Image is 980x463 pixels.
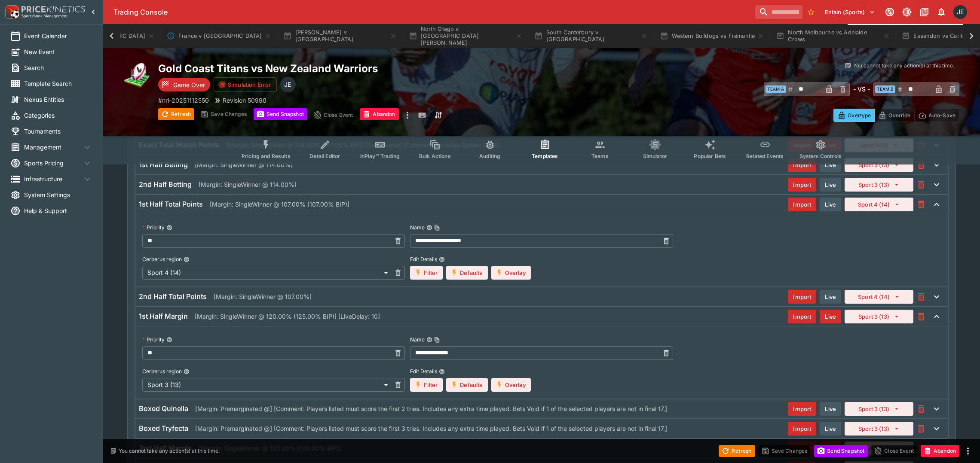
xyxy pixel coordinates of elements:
[410,368,437,375] p: Edit Details
[360,110,398,118] span: Mark an event as closed and abandoned.
[360,153,400,159] span: InPlay™ Trading
[24,63,92,72] span: Search
[820,178,841,192] button: Live
[24,127,92,136] span: Tournaments
[479,153,500,159] span: Auditing
[788,422,816,436] button: Import
[439,369,445,375] button: Edit Details
[820,5,880,19] button: Select Tenant
[24,143,82,152] span: Management
[24,95,92,104] span: Nexus Entities
[921,445,959,457] button: Abandon
[280,77,296,92] div: James Edlin
[788,178,816,192] button: Import
[184,256,190,262] button: Cerberus region
[24,79,92,88] span: Template Search
[139,180,192,189] h6: 2nd Half Betting
[874,109,914,122] button: Override
[914,109,959,122] button: Auto-Save
[916,4,932,20] button: Documentation
[655,24,769,48] button: Western Bulldogs vs Fremantle
[24,31,92,40] span: Event Calendar
[142,368,182,375] p: Cerberus region
[195,424,667,433] p: [Margin: Premarginated @] [Comment: Players listed must score the first 3 tries. Includes any ext...
[24,190,92,199] span: System Settings
[591,153,609,159] span: Teams
[771,24,895,48] button: North Melbourne vs Adelaide Crows
[402,108,413,122] button: more
[845,290,913,304] button: Sport 4 (14)
[788,402,816,416] button: Import
[446,378,487,392] button: Defaults
[845,310,913,323] button: Sport 3 (13)
[882,4,897,20] button: Connected to PK
[845,198,913,211] button: Sport 4 (14)
[820,310,841,323] button: Live
[235,134,848,164] div: Event type filters
[404,24,527,48] button: North Otago v [GEOGRAPHIC_DATA][PERSON_NAME]
[434,337,440,343] button: Copy To Clipboard
[766,85,786,93] span: Team A
[921,446,959,454] span: Mark an event as closed and abandoned.
[845,178,913,192] button: Sport 3 (13)
[532,153,558,159] span: Templates
[214,77,277,92] button: Simulation Error
[419,153,451,159] span: Bulk Actions
[888,111,910,120] p: Override
[195,160,293,169] p: [Margin: SingleWinner @ 114.00%]
[848,111,871,120] p: Overtype
[139,292,207,301] h6: 2nd Half Total Points
[928,111,955,120] p: Auto-Save
[139,200,203,209] h6: 1st Half Total Points
[439,256,445,262] button: Edit Details
[845,158,913,172] button: Sport 3 (13)
[21,6,85,12] img: PriceKinetics
[746,153,784,159] span: Related Events
[875,85,895,93] span: Team B
[833,109,875,122] button: Overtype
[139,424,188,433] h6: Boxed Tryfecta
[195,312,380,321] p: [Margin: SingleWinner @ 120.00% (125.00% BIP)] [LiveDelay: 10]
[278,24,402,48] button: [PERSON_NAME] v [GEOGRAPHIC_DATA]
[788,198,816,211] button: Import
[446,266,487,280] button: Defaults
[24,158,82,168] span: Sports Pricing
[491,266,531,280] button: Overlay
[833,109,959,122] div: Start From
[254,108,307,120] button: Send Snapshot
[951,3,970,21] button: James Edlin
[410,256,437,263] p: Edit Details
[491,378,531,392] button: Overlay
[788,290,816,304] button: Import
[804,5,818,19] button: No Bookmarks
[139,312,188,321] h6: 1st Half Margin
[788,310,816,323] button: Import
[195,404,667,413] p: [Margin: Premarginated @] [Comment: Players listed must score the first 2 tries. Includes any ext...
[643,153,667,159] span: Simulator
[158,62,559,75] h2: Copy To Clipboard
[410,378,443,392] button: Filter
[223,96,266,105] p: Revision 50990
[934,4,949,20] button: Notifications
[799,153,842,159] span: System Controls
[142,224,165,231] p: Priority
[814,445,868,457] button: Send Snapshot
[529,24,653,48] button: South Canterbury v [GEOGRAPHIC_DATA]
[820,198,841,211] button: Live
[410,336,425,343] p: Name
[694,153,726,159] span: Popular Bets
[820,422,841,436] button: Live
[360,108,398,120] button: Abandon
[242,153,291,159] span: Pricing and Results
[719,445,755,457] button: Refresh
[434,225,440,231] button: Copy To Clipboard
[139,404,188,413] h6: Boxed Quinella
[410,224,425,231] p: Name
[845,402,913,416] button: Sport 3 (13)
[845,422,913,436] button: Sport 3 (13)
[755,5,802,19] input: search
[119,447,220,455] p: You cannot take any action(s) at this time.
[142,378,391,392] div: Sport 3 (13)
[199,180,297,189] p: [Margin: SingleWinner @ 114.00%]
[139,160,188,169] h6: 1st Half Betting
